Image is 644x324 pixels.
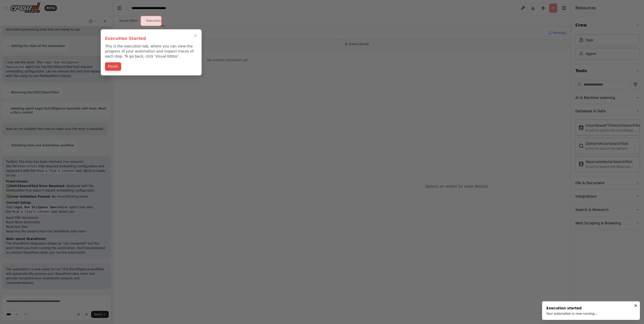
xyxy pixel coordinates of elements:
[105,44,197,59] p: This is the execution tab, where you can view the progress of your automation and inspect traces ...
[546,312,597,316] div: Your automation is now running...
[546,306,597,311] div: Execution started
[116,5,123,12] button: Hide left sidebar
[192,33,198,39] button: Close walkthrough
[105,36,197,42] h3: Execution Started
[105,62,121,71] button: Finish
